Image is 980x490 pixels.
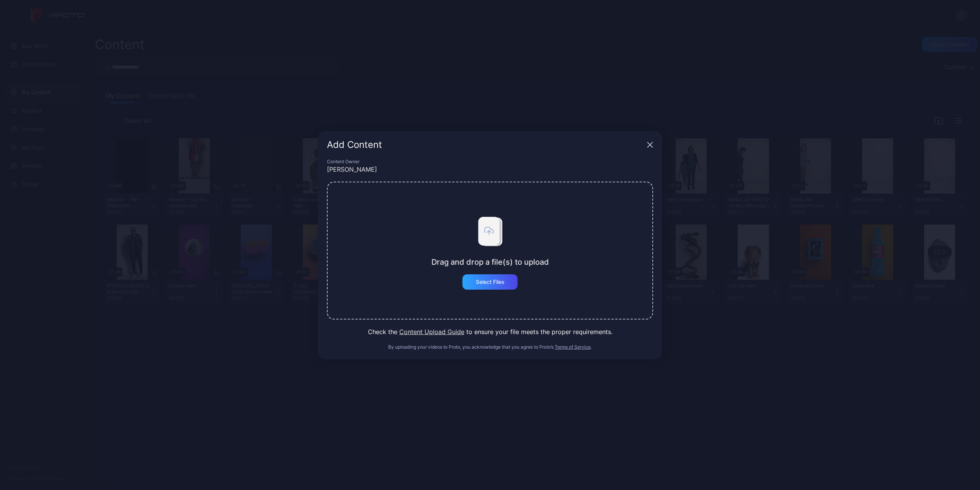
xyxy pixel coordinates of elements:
div: Add Content [327,140,644,149]
div: Select Files [476,279,505,285]
button: Content Upload Guide [399,327,464,336]
button: Select Files [462,274,518,290]
div: [PERSON_NAME] [327,165,653,174]
div: Check the to ensure your file meets the proper requirements. [327,327,653,336]
button: Terms of Service [555,344,591,350]
div: Drag and drop a file(s) to upload [431,257,549,267]
div: By uploading your videos to Proto, you acknowledge that you agree to Proto’s . [327,344,653,350]
div: Content Owner [327,159,653,165]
